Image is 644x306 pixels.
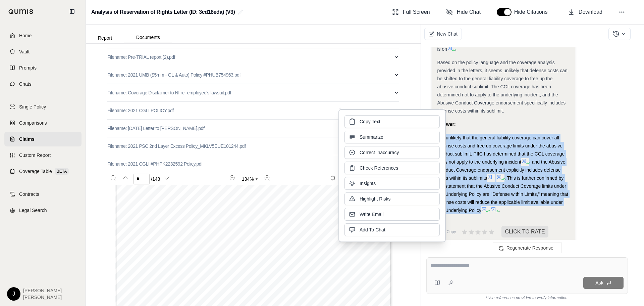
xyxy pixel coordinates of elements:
button: Hide Chat [443,5,483,19]
span: Coverage Table [19,168,52,175]
span: Insights [360,180,376,187]
button: New Chat [424,28,462,40]
p: Filename: 2021 PSC 2nd Layer Excess Policy_MKLV5EUE101244.pdf [107,143,246,149]
p: Filename: Pre-TRIAL report (2).pdf [107,54,175,60]
strong: Answer: [437,122,455,127]
button: Filename: 2021 PSC 2nd Layer Excess Policy_MKLV5EUE101244.pdf [107,137,399,155]
a: Contracts [4,187,82,202]
span: Legal Search [19,207,47,214]
span: Hide Citations [514,8,552,16]
span: Check References [360,165,398,171]
a: Home [4,28,82,43]
span: BETA [55,168,69,175]
p: Filename: 2021 UMB ($5mm - GL & Auto) Policy #PHUB754963.pdf [107,72,240,78]
button: Zoom out [227,173,238,183]
a: Claims [4,132,82,146]
img: Qumis Logo [8,9,34,14]
span: , we have caused this policy to be executed and attested, and, if required by state [215,212,345,215]
span: It is unlikely that the general liability coverage can cover all defense costs and free up covera... [437,135,565,165]
span: Single Policy [19,103,46,110]
span: Claims [19,136,35,142]
span: IN WITNESS WHEREOF [174,212,215,215]
span: CLICK TO RATE [501,226,548,237]
span: law, this policy shall not be valid unless signed by our authorized representative. [174,216,302,219]
a: Legal Search [4,203,82,218]
button: Previous page [120,173,131,183]
button: Copy Text [344,115,440,128]
button: Copy [437,225,459,238]
span: Double checking citation: The phrase "no coverage under the" is on [437,38,566,52]
input: Enter a page number [133,174,150,184]
span: Ask [595,280,603,286]
span: Custom Report [19,152,51,159]
button: Filename: 2021 CGLI POLICY.pdf [107,102,399,119]
p: Filename: Coverage Disclaimer to NI re- employee's lawsuit.pdf [107,89,231,96]
span: Vault [19,48,30,55]
span: Based on the policy language and the coverage analysis provided in the letters, it seems unlikely... [437,60,567,114]
span: Write Email [360,211,383,218]
span: [PERSON_NAME] [181,257,212,261]
button: Zoom document [239,174,261,184]
span: [PERSON_NAME] [23,287,62,294]
button: Download [565,5,605,19]
a: Custom Report [4,148,82,163]
p: Filename: 2021 CGLI #PHPK2232592 Policy.pdf [107,161,203,167]
a: Prompts [4,60,82,75]
span: New Chat [437,31,457,37]
h2: Analysis of Reservation of Rights Letter (ID: 3cd18eda) (V3) [91,6,235,18]
button: Highlight Risks [344,192,440,205]
button: Add To Chat [344,223,440,236]
span: Secretary [303,257,319,261]
div: J [7,287,20,301]
button: Filename: [DATE] Letter to [PERSON_NAME].pdf [107,120,399,137]
span: Copy [446,229,456,234]
button: Filename: 2021 CGLI #PHPK2232592 Policy.pdf [107,155,399,173]
button: Search [108,173,119,183]
button: Collapse sidebar [67,6,77,17]
span: Summarize [360,134,383,140]
span: Chats [19,81,32,87]
button: Filename: Pre-TRIAL report (2).pdf [107,48,399,66]
span: Add To Chat [360,226,385,233]
span: Download [579,8,602,16]
button: Insights [344,177,440,190]
button: Switch to the dark theme [327,173,338,183]
a: Comparisons [4,116,82,130]
span: Hide Chat [457,8,481,16]
button: Correct Inaccuracy [344,146,440,159]
div: *Use references provided to verify information. [426,294,628,301]
button: Next page [161,173,172,183]
span: Regenerate Response [506,245,553,251]
button: Filename: Coverage Disclaimer to NI re- employee's lawsuit.pdf [107,84,399,101]
span: Copy Text [360,118,380,125]
button: Regenerate Response [493,243,562,253]
a: Vault [4,44,82,59]
a: Coverage TableBETA [4,164,82,179]
span: . [499,208,500,213]
button: Zoom in [262,173,273,183]
span: Contracts [19,191,39,198]
button: Summarize [344,131,440,143]
button: Write Email [344,208,440,221]
a: Chats [4,77,82,91]
span: Prompts [19,64,37,71]
span: [PERSON_NAME] [23,294,62,301]
span: , and the Abusive Conduct Coverage endorsement explicitly includes defense costs within its subli... [437,159,565,181]
button: Full Screen [389,5,433,19]
span: Highlight Risks [360,195,391,202]
span: 134 % [242,176,254,182]
span: / 143 [151,176,160,182]
button: Filename: 2021 UMB ($5mm - GL & Auto) Policy #PHUB754963.pdf [107,66,399,84]
span: President & Chief Underwriting Officer [181,262,243,265]
button: Documents [124,32,172,43]
button: Report [86,33,124,43]
span: Home [19,32,32,39]
button: Ask [583,277,624,289]
span: Correct Inaccuracy [360,149,399,156]
span: Full Screen [403,8,430,16]
span: Comparisons [19,120,47,126]
a: Single Policy [4,99,82,114]
p: Filename: [DATE] Letter to [PERSON_NAME].pdf [107,125,204,132]
p: Filename: 2021 CGLI POLICY.pdf [107,107,174,114]
span: . This is further confirmed by the statement that the Abusive Conduct Coverage limits under the U... [437,175,568,213]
